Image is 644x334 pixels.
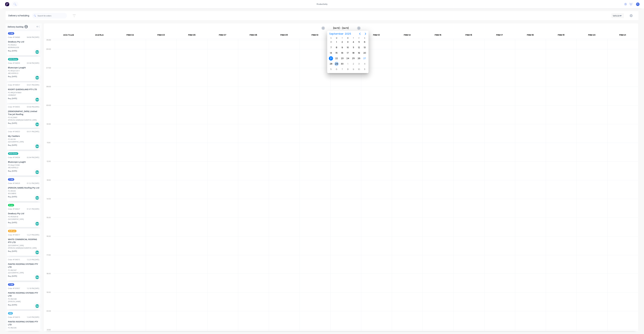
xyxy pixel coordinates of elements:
[27,287,39,290] div: 12:18 PM [DATE]
[357,40,361,44] div: Friday, September 5, 2025
[8,40,39,43] div: Dowbury Pty Ltd
[357,31,363,37] button: Previous page
[27,156,39,159] div: 02:04 PM [DATE]
[8,182,20,185] div: Order # 194029
[8,275,17,277] span: Req. [DATE]
[484,33,515,39] div: FNM 17
[357,56,361,61] div: Friday, September 26, 2025
[8,25,23,28] span: Delivery backlog
[27,234,39,236] div: 12:27 PM [DATE]
[8,119,39,121] div: [PERSON_NAME][GEOGRAPHIC_DATA]
[363,67,367,71] div: Saturday, October 11, 2025
[177,33,207,39] div: FNM 06
[35,275,39,279] div: Del
[357,45,361,50] div: Friday, September 12, 2025
[146,33,176,39] div: FNM 03
[327,31,353,36] button: September2025
[8,178,14,181] span: 7 AM
[357,62,361,66] div: Friday, October 3, 2025
[315,2,329,6] div: productivity
[340,45,344,50] div: Tuesday, September 9, 2025
[8,221,17,224] span: Req. [DATE]
[357,51,361,55] div: Friday, September 19, 2025
[8,88,39,91] div: ROOFIT QUEENSLAND PTY LTD
[44,272,53,291] div: 18:00
[35,122,39,126] div: Del
[392,33,422,39] div: FNM 14
[8,287,20,290] div: Order # 193957
[35,304,39,308] div: Del
[334,62,339,66] div: Monday, September 29, 2025
[8,327,17,329] div: PO #82585
[8,244,24,247] div: [GEOGRAPHIC_DATA]
[344,31,352,36] span: 2025
[35,76,39,80] div: Del
[576,33,607,39] div: FNM 20
[611,13,624,18] button: Vehicle
[8,66,39,69] div: Bluescope Lysaght
[8,258,20,261] div: Order # 194015
[8,166,39,169] div: ARCHERFIELD
[8,160,39,163] div: Bluescope Lysaght
[340,67,344,71] div: Tuesday, October 7, 2025
[8,215,18,218] div: PO #93649 B
[363,56,367,61] div: Today, Saturday, September 27, 2025
[35,170,39,174] div: Del
[329,56,333,61] div: Sunday, September 21, 2025
[637,3,639,5] span: F1
[8,234,20,236] div: Order # 194017
[8,135,39,138] div: My Cladders
[44,160,53,178] div: 12:00
[44,235,53,253] div: 16:00
[334,40,339,44] div: Monday, September 1, 2025
[44,328,53,331] div: 21:00
[8,106,20,108] div: Order # 194055
[340,40,344,44] div: Tuesday, September 2, 2025
[238,33,269,39] div: FNM 08
[38,13,67,18] input: Search for orders
[8,97,17,100] span: Req. [DATE]
[8,110,39,116] div: [DEMOGRAPHIC_DATA] Limited T/as Joii Roofing
[44,66,53,85] div: 07:00
[35,98,39,102] div: Del
[8,312,13,315] span: AM
[8,204,14,206] span: 6 am
[351,37,356,39] div: T
[346,45,350,50] div: Wednesday, September 10, 2025
[8,91,21,94] div: PO #RQ974/9869
[423,33,453,39] div: FNM 15
[35,50,39,54] div: Del
[329,40,333,44] div: Sunday, August 31, 2025
[84,33,115,39] div: 2nd Run
[334,56,339,61] div: Monday, September 22, 2025
[8,247,39,249] div: [PERSON_NAME][GEOGRAPHIC_DATA]
[546,33,576,39] div: FNM 19
[363,51,367,55] div: Saturday, September 20, 2025
[44,141,53,160] div: 11:00
[8,230,16,232] span: 6:30 am
[207,33,238,39] div: FNM 07
[8,144,17,146] span: Req. [DATE]
[8,70,20,72] div: PO #DQ572011
[361,33,392,39] div: FNM 13
[44,38,53,48] div: 05:30
[27,62,39,64] div: 03:58 PM [DATE]
[334,37,339,39] div: M
[8,141,39,143] div: [GEOGRAPHIC_DATA]
[8,36,20,39] div: Order # 194060
[8,46,39,49] div: MORNINGSIDE
[5,2,9,6] img: Factory
[8,291,39,297] div: PANTEX ROOFING SYSTEMS PTY LTD
[27,258,39,261] div: 12:23 PM [DATE]
[363,45,367,50] div: Saturday, September 13, 2025
[8,44,17,46] div: PO #94452
[613,14,621,17] div: Vehicle
[329,45,333,50] div: Sunday, September 7, 2025
[351,45,356,50] div: Thursday, September 11, 2025
[8,138,16,141] div: PO #4189
[340,62,344,66] div: Tuesday, September 30, 2025
[329,62,333,66] div: Sunday, September 28, 2025
[8,329,39,332] div: NARANGBA
[345,37,351,39] div: W
[8,298,17,300] div: PO #82588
